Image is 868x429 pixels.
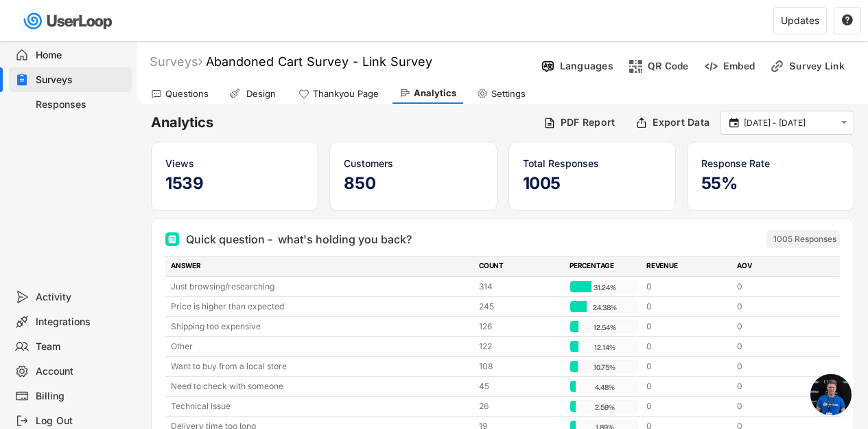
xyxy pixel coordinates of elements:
[479,280,561,293] div: 314
[165,173,304,194] h5: 1539
[646,320,729,333] div: 0
[573,301,636,313] div: 24.38%
[744,116,834,130] input: Select Date Range
[573,281,636,294] div: 31.24%
[36,390,126,403] div: Billing
[737,320,819,333] div: 0
[479,300,561,313] div: 245
[646,280,729,293] div: 0
[646,300,729,313] div: 0
[646,380,729,393] div: 0
[841,14,854,27] button: 
[737,340,819,353] div: 0
[244,88,278,100] div: Design
[727,117,740,129] button: 
[648,60,689,72] div: QR Code
[36,74,126,87] div: Surveys
[206,54,432,69] font: Abandoned Cart Survey - Link Survey
[171,261,471,273] div: ANSWER
[344,156,482,170] div: Customers
[36,415,126,428] div: Log Out
[36,365,126,378] div: Account
[841,117,847,129] text: 
[186,231,412,247] div: Quick question - what's holding you back?
[36,340,126,353] div: Team
[344,173,482,194] h5: 850
[171,300,471,313] div: Price is higher than expected
[737,360,819,373] div: 0
[781,16,819,25] div: Updates
[737,400,819,412] div: 0
[773,234,836,245] div: 1005 Responses
[541,59,555,74] img: Language%20Icon.svg
[479,320,561,333] div: 126
[810,374,852,415] a: Open chat
[770,59,784,74] img: LinkMinor.svg
[171,400,471,412] div: Technical issue
[171,360,471,373] div: Want to buy from a local store
[479,360,561,373] div: 108
[523,156,661,170] div: Total Responses
[150,54,202,69] div: Surveys
[737,300,819,313] div: 0
[570,261,638,273] div: PERCENTAGE
[838,117,850,129] button: 
[701,156,840,170] div: Response Rate
[573,361,636,373] div: 10.75%
[573,401,636,413] div: 2.59%
[479,261,561,273] div: COUNT
[653,116,709,129] div: Export Data
[171,280,471,293] div: Just browsing/researching
[573,341,636,353] div: 12.14%
[171,320,471,333] div: Shipping too expensive
[573,321,636,333] div: 12.54%
[21,7,117,35] img: userloop-logo-01.svg
[36,291,126,304] div: Activity
[479,380,561,393] div: 45
[479,340,561,353] div: 122
[646,340,729,353] div: 0
[151,113,533,132] h6: Analytics
[165,156,304,170] div: Views
[168,235,176,243] img: Multi Select
[36,316,126,329] div: Integrations
[313,88,379,100] div: Thankyou Page
[165,88,209,100] div: Questions
[737,380,819,393] div: 0
[491,88,526,100] div: Settings
[560,60,613,72] div: Languages
[573,381,636,393] div: 4.48%
[629,59,643,74] img: ShopcodesMajor.svg
[171,380,471,393] div: Need to check with someone
[701,173,840,194] h5: 55%
[646,400,729,412] div: 0
[704,59,718,74] img: EmbedMinor.svg
[479,400,561,412] div: 26
[789,60,858,72] div: Survey Link
[561,116,615,129] div: PDF Report
[414,87,456,99] div: Analytics
[646,360,729,373] div: 0
[723,60,755,72] div: Embed
[646,261,729,273] div: REVENUE
[737,280,819,293] div: 0
[523,173,661,194] h5: 1005
[737,261,819,273] div: AOV
[36,49,126,62] div: Home
[36,98,126,111] div: Responses
[171,340,471,353] div: Other
[729,116,739,129] text: 
[842,14,853,26] text: 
